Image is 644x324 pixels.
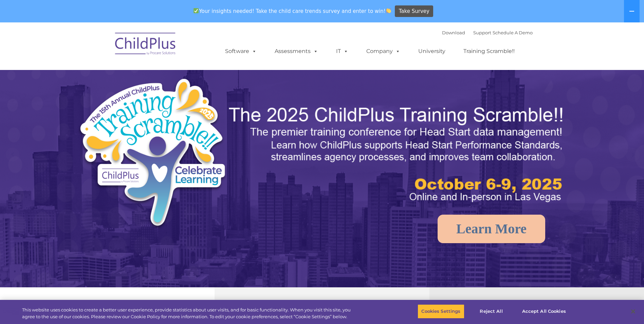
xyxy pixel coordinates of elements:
span: Take Survey [399,5,429,17]
a: Assessments [268,44,325,58]
img: 👏 [386,8,391,13]
a: Software [218,44,263,58]
button: Close [626,304,641,319]
img: ✅ [194,8,199,13]
button: Reject All [470,304,513,319]
span: Last name [94,45,115,50]
div: This website uses cookies to create a better user experience, provide statistics about user visit... [22,307,354,320]
a: IT [329,44,355,58]
a: Download [442,30,465,35]
a: Schedule A Demo [493,30,533,35]
span: Your insights needed! Take the child care trends survey and enter to win! [191,4,394,18]
a: University [411,44,452,58]
button: Accept All Cookies [518,304,570,319]
a: Support [473,30,491,35]
span: Phone number [94,73,123,78]
a: Company [360,44,407,58]
a: Learn More [438,215,545,243]
a: Training Scramble!! [457,44,521,58]
img: ChildPlus by Procare Solutions [112,28,180,62]
button: Cookies Settings [418,304,464,319]
font: | [442,30,533,35]
a: Take Survey [395,5,433,17]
